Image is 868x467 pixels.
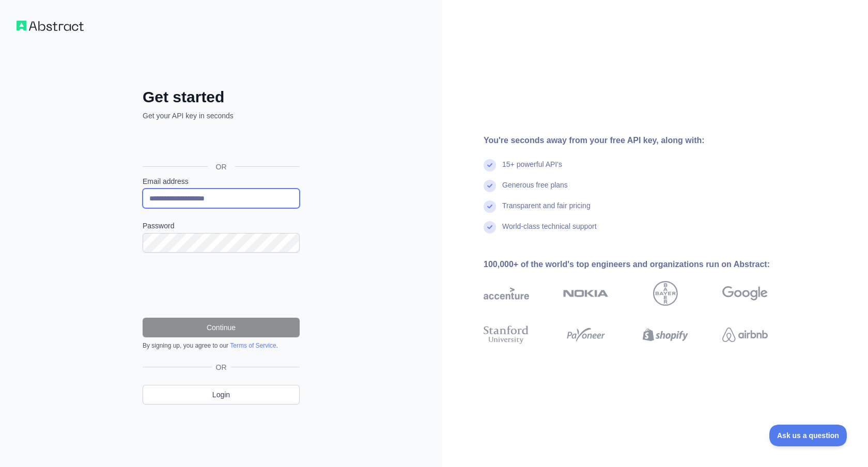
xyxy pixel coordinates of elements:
[643,323,688,346] img: shopify
[143,265,300,305] iframe: reCAPTCHA
[143,111,300,121] p: Get your API key in seconds
[143,221,300,231] label: Password
[484,159,496,172] img: check mark
[769,425,847,446] iframe: Toggle Customer Support
[502,180,568,200] div: Generous free plans
[484,323,529,346] img: stanford university
[143,88,300,106] h2: Get started
[502,159,562,180] div: 15+ powerful API's
[143,385,300,404] a: Login
[484,200,496,213] img: check mark
[484,134,801,147] div: You're seconds away from your free API key, along with:
[143,341,300,350] div: By signing up, you agree to our .
[722,281,768,306] img: google
[563,281,609,306] img: nokia
[212,362,231,372] span: OR
[484,258,801,271] div: 100,000+ of the world's top engineers and organizations run on Abstract:
[484,180,496,192] img: check mark
[17,21,84,31] img: Workflow
[208,162,235,172] span: OR
[484,281,529,306] img: accenture
[653,281,678,306] img: bayer
[484,221,496,233] img: check mark
[143,176,300,186] label: Email address
[137,132,303,155] iframe: Sign in with Google Button
[502,221,597,242] div: World-class technical support
[143,318,300,337] button: Continue
[563,323,609,346] img: payoneer
[230,342,276,349] a: Terms of Service
[722,323,768,346] img: airbnb
[502,200,591,221] div: Transparent and fair pricing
